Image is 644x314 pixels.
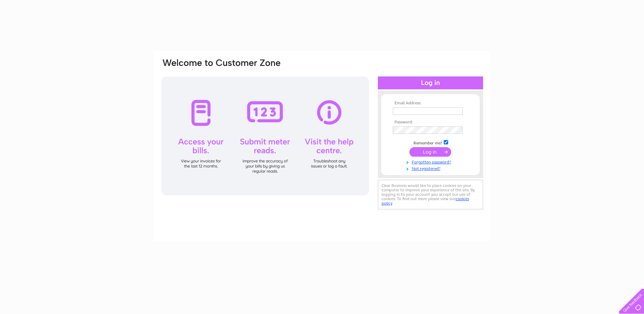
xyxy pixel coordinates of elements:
[382,196,469,206] a: cookies policy
[378,180,483,209] div: Clear Business would like to place cookies on your computer to improve your experience of the sit...
[409,147,451,157] input: Submit
[391,101,470,106] th: Email Address:
[393,165,470,171] a: Not registered?
[391,139,470,146] td: Remember me?
[393,158,470,165] a: Forgotten password?
[391,120,470,125] th: Password:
